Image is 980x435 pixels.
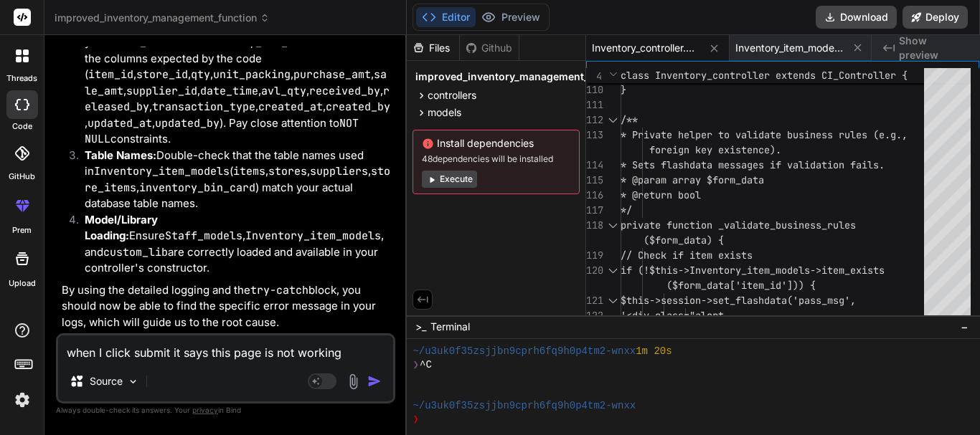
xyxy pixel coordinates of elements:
[422,153,570,165] span: 48 dependencies will be installed
[12,120,32,133] label: code
[903,6,968,29] button: Deploy
[191,67,210,82] code: qty
[73,212,392,277] li: Ensure , , and are correctly loaded and available in your controller's constructor.
[345,373,362,390] img: attachment
[6,72,37,85] label: threads
[250,283,308,297] code: try-catch
[85,213,158,243] strong: Model/Library Loading:
[416,7,476,27] button: Editor
[413,413,420,426] span: ❯
[413,399,636,413] span: ~/u3uk0f35zsjjbn9cprh6fq9h0p4tm2-wnxx
[85,164,390,195] code: store_items
[621,264,862,277] span: if (!$this->Inventory_item_models->item_ex
[428,88,476,102] span: controllers
[309,84,380,98] code: received_by
[899,34,969,62] span: Show preview
[310,164,368,178] code: suppliers
[126,84,197,98] code: supplier_id
[261,84,306,98] code: avl_qty
[136,67,188,82] code: store_id
[62,282,392,331] p: By using the detailed logging and the block, you should now be able to find the specific error me...
[94,164,230,178] code: Inventory_item_models
[476,7,546,27] button: Preview
[420,358,432,372] span: ^C
[621,83,626,96] span: }
[9,277,36,290] label: Upload
[155,116,220,130] code: updated_by
[422,171,477,188] button: Execute
[103,245,168,259] code: custom_lib
[621,219,856,231] span: private function _validate_business_rules
[586,128,602,143] div: 113
[621,294,839,307] span: $this->session->set_flashdata('pass_ms
[10,388,34,412] img: settings
[586,248,602,263] div: 119
[88,67,133,82] code: item_id
[73,19,392,148] li: Ensure your and tables have all the columns expected by the code ( , , , , , , , , , , , , , , , ...
[586,97,602,113] div: 111
[326,100,390,114] code: created_by
[407,41,459,55] div: Files
[88,116,152,130] code: updated_at
[586,173,602,188] div: 115
[9,171,35,183] label: GitHub
[152,100,255,114] code: transaction_type
[90,374,123,388] p: Source
[73,148,392,212] li: Double-check that the table names used in ( , , , , ) match your actual database table names.
[603,218,622,233] div: Click to collapse the range.
[268,164,307,178] code: stores
[367,374,382,388] img: icon
[621,173,764,186] span: * @param array $form_data
[621,309,724,322] span: '<div class="alert
[879,158,885,171] span: .
[258,100,323,114] code: created_at
[735,41,843,55] span: Inventory_item_models.php
[586,308,602,323] div: 122
[621,158,879,171] span: * Sets flashdata messages if validation fails
[165,229,242,243] code: Staff_models
[586,218,602,233] div: 118
[460,41,519,55] div: Github
[592,41,699,55] span: Inventory_controller.php
[85,84,390,115] code: released_by
[958,315,971,338] button: −
[879,128,908,141] span: e.g.,
[413,345,636,358] span: ~/u3uk0f35zsjjbn9cprh6fq9h0p4tm2-wnxx
[127,376,139,388] img: Pick Models
[621,249,753,262] span: // Check if item exists
[415,70,631,84] span: improved_inventory_management_function
[85,67,387,98] code: sale_amt
[233,164,265,178] code: items
[213,67,291,82] code: unit_packing
[666,279,816,292] span: ($form_data['item_id'])) {
[603,113,622,128] div: Click to collapse the range.
[415,320,426,334] span: >_
[586,113,602,128] div: 112
[586,293,602,308] div: 121
[413,358,420,372] span: ❯
[85,116,359,147] code: NOT NULL
[56,403,395,417] p: Always double-check its answers. Your in Bind
[586,203,602,218] div: 117
[192,406,218,414] span: privacy
[621,188,701,201] span: * @return bool
[621,69,908,82] span: class Inventory_controller extends CI_Controller {
[603,293,622,308] div: Click to collapse the range.
[816,6,897,29] button: Download
[293,67,371,82] code: purchase_amt
[636,345,672,358] span: 1m 20s
[55,11,270,25] span: improved_inventory_management_function
[245,229,381,243] code: Inventory_item_models
[430,320,470,334] span: Terminal
[586,188,602,203] div: 116
[12,224,32,236] label: prem
[200,84,258,98] code: date_time
[586,158,602,173] div: 114
[422,136,570,150] span: Install dependencies
[139,181,255,195] code: inventory_bin_card
[586,69,602,84] span: 4
[649,143,781,156] span: foreign key existence).
[586,263,602,278] div: 120
[621,128,879,141] span: * Private helper to validate business rules (
[586,82,602,97] div: 110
